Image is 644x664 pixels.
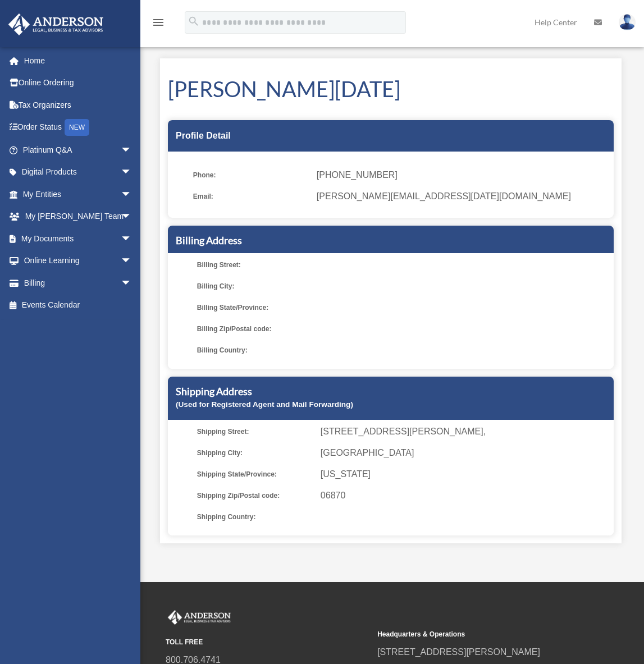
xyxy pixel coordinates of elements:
[321,445,610,461] span: [GEOGRAPHIC_DATA]
[193,167,309,183] span: Phone:
[8,183,149,205] a: My Entitiesarrow_drop_down
[168,74,614,104] h1: [PERSON_NAME][DATE]
[121,227,143,250] span: arrow_drop_down
[197,509,313,525] span: Shipping Country:
[121,139,143,162] span: arrow_drop_down
[166,636,369,648] small: TOLL FREE
[193,189,309,204] span: Email:
[8,250,149,272] a: Online Learningarrow_drop_down
[197,488,313,503] span: Shipping Zip/Postal code:
[8,272,149,294] a: Billingarrow_drop_down
[8,72,149,94] a: Online Ordering
[197,321,313,337] span: Billing Zip/Postal code:
[5,13,107,35] img: Anderson Advisors Platinum Portal
[121,272,143,295] span: arrow_drop_down
[197,342,313,358] span: Billing Country:
[166,610,233,625] img: Anderson Advisors Platinum Portal
[197,466,313,482] span: Shipping State/Province:
[197,278,313,294] span: Billing City:
[121,161,143,184] span: arrow_drop_down
[377,647,540,657] a: [STREET_ADDRESS][PERSON_NAME]
[197,300,313,315] span: Billing State/Province:
[8,139,149,161] a: Platinum Q&Aarrow_drop_down
[8,205,149,228] a: My [PERSON_NAME] Teamarrow_drop_down
[197,445,313,461] span: Shipping City:
[8,94,149,116] a: Tax Organizers
[8,161,149,184] a: Digital Productsarrow_drop_down
[8,49,149,72] a: Home
[65,119,89,136] div: NEW
[152,20,165,29] a: menu
[377,629,581,640] small: Headquarters & Operations
[121,250,143,273] span: arrow_drop_down
[168,120,614,152] div: Profile Detail
[197,424,313,439] span: Shipping Street:
[321,466,610,482] span: [US_STATE]
[317,167,606,183] span: [PHONE_NUMBER]
[317,189,606,204] span: [PERSON_NAME][EMAIL_ADDRESS][DATE][DOMAIN_NAME]
[121,205,143,228] span: arrow_drop_down
[176,400,353,409] small: (Used for Registered Agent and Mail Forwarding)
[321,488,610,503] span: 06870
[8,116,149,139] a: Order StatusNEW
[188,15,200,28] i: search
[197,257,313,273] span: Billing Street:
[619,14,636,30] img: User Pic
[8,294,149,317] a: Events Calendar
[8,227,149,250] a: My Documentsarrow_drop_down
[152,16,165,29] i: menu
[176,233,606,248] h5: Billing Address
[176,384,606,399] h5: Shipping Address
[121,183,143,206] span: arrow_drop_down
[321,424,610,439] span: [STREET_ADDRESS][PERSON_NAME],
